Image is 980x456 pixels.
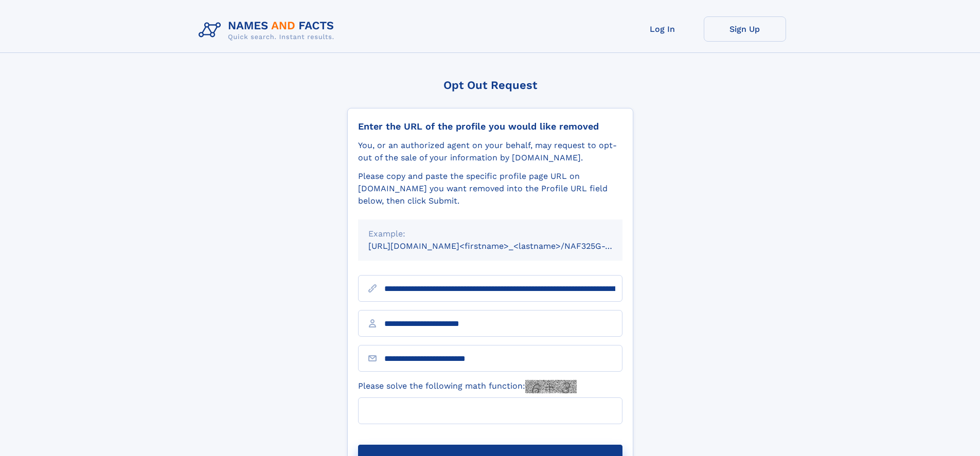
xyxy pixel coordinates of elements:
small: [URL][DOMAIN_NAME]<firstname>_<lastname>/NAF325G-xxxxxxxx [368,241,642,251]
div: You, or an authorized agent on your behalf, may request to opt-out of the sale of your informatio... [358,139,622,164]
img: Logo Names and Facts [194,16,343,44]
label: Please solve the following math function: [358,380,577,393]
div: Example: [368,228,612,240]
div: Opt Out Request [347,79,633,92]
a: Sign Up [704,16,786,42]
a: Log In [621,16,704,42]
div: Enter the URL of the profile you would like removed [358,121,622,132]
div: Please copy and paste the specific profile page URL on [DOMAIN_NAME] you want removed into the Pr... [358,170,622,207]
